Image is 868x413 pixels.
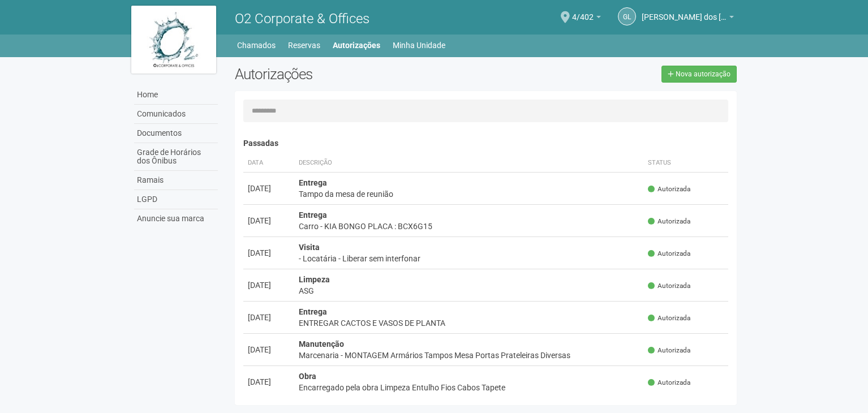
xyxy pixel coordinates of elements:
[294,154,643,173] th: Descrição
[661,66,737,83] a: Nova autorização
[248,183,290,194] div: [DATE]
[572,14,601,23] a: 4/402
[134,124,218,143] a: Documentos
[648,217,690,226] span: Autorizada
[643,154,728,173] th: Status
[648,378,690,388] span: Autorizada
[648,184,690,194] span: Autorizada
[299,339,344,349] strong: Manutenção
[248,215,290,226] div: [DATE]
[299,350,639,361] div: Marcenaria - MONTAGEM Armários Tampos Mesa Portas Prateleiras Diversas
[299,210,327,220] strong: Entrega
[648,313,690,323] span: Autorizada
[393,37,445,53] a: Minha Unidade
[676,70,731,78] span: Nova autorização
[134,190,218,209] a: LGPD
[648,249,690,259] span: Autorizada
[299,285,639,296] div: ASG
[248,312,290,323] div: [DATE]
[248,247,290,259] div: [DATE]
[288,37,320,53] a: Reservas
[333,37,380,53] a: Autorizações
[134,143,218,171] a: Grade de Horários dos Ônibus
[134,209,218,228] a: Anuncie sua marca
[299,307,327,316] strong: Entrega
[299,317,639,329] div: ENTREGAR CACTOS E VASOS DE PLANTA
[642,2,727,21] span: Gabriel Lemos Carreira dos Reis
[134,105,218,124] a: Comunicados
[131,6,216,74] img: logo.jpg
[572,2,594,21] span: 4/402
[299,372,316,381] strong: Obra
[235,11,369,27] span: O2 Corporate & Offices
[237,37,276,53] a: Chamados
[243,139,728,148] h4: Passadas
[299,178,327,187] strong: Entrega
[299,253,639,264] div: - Locatária - Liberar sem interfonar
[299,243,320,252] strong: Visita
[299,382,639,393] div: Encarregado pela obra Limpeza Entulho Fios Cabos Tapete
[299,188,639,200] div: Tampo da mesa de reunião
[248,344,290,355] div: [DATE]
[134,171,218,190] a: Ramais
[248,279,290,291] div: [DATE]
[642,14,734,23] a: [PERSON_NAME] dos [PERSON_NAME]
[243,154,294,173] th: Data
[235,66,477,83] h2: Autorizações
[134,85,218,105] a: Home
[248,376,290,388] div: [DATE]
[648,281,690,291] span: Autorizada
[618,7,636,25] a: GL
[648,346,690,355] span: Autorizada
[299,221,639,232] div: Carro - KIA BONGO PLACA : BCX6G15
[299,275,330,284] strong: Limpeza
